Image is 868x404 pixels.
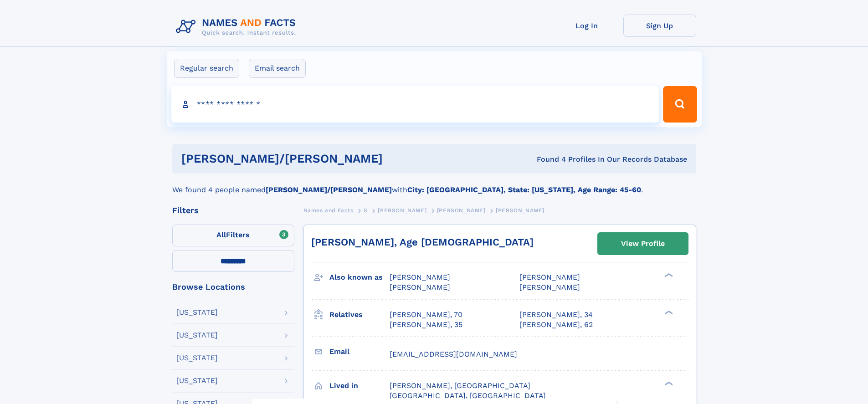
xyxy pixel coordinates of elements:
div: ❯ [663,380,673,386]
div: Filters [172,206,294,215]
span: All [216,230,226,239]
span: [PERSON_NAME] [390,273,450,281]
span: [EMAIL_ADDRESS][DOMAIN_NAME] [390,350,517,358]
label: Filters [172,225,294,246]
a: [PERSON_NAME] [437,205,486,216]
a: [PERSON_NAME], 34 [519,310,593,320]
div: [US_STATE] [176,377,218,384]
a: Names and Facts [303,205,354,216]
div: We found 4 people named with . [172,174,696,195]
span: [PERSON_NAME] [519,283,580,291]
b: [PERSON_NAME]/[PERSON_NAME] [266,185,392,194]
span: [PERSON_NAME] [378,207,426,214]
label: Regular search [174,59,239,78]
h1: [PERSON_NAME]/[PERSON_NAME] [181,153,460,164]
a: S [364,205,368,216]
a: [PERSON_NAME], Age [DEMOGRAPHIC_DATA] [311,236,534,248]
div: [US_STATE] [176,332,218,339]
a: [PERSON_NAME] [378,205,426,216]
div: ❯ [663,272,673,278]
a: Sign Up [623,15,696,37]
h3: Also known as [329,270,390,285]
a: [PERSON_NAME], 35 [390,320,462,330]
div: [US_STATE] [176,309,218,316]
div: View Profile [621,233,665,254]
span: [PERSON_NAME] [390,283,450,291]
span: [PERSON_NAME], [GEOGRAPHIC_DATA] [390,381,530,390]
div: Found 4 Profiles In Our Records Database [460,154,687,164]
div: Browse Locations [172,283,294,291]
span: [PERSON_NAME] [496,207,544,214]
a: View Profile [598,233,688,255]
span: [GEOGRAPHIC_DATA], [GEOGRAPHIC_DATA] [390,391,546,400]
span: S [364,207,368,214]
img: Logo Names and Facts [172,15,303,39]
h3: Email [329,344,390,359]
div: [US_STATE] [176,354,218,362]
label: Email search [249,59,306,78]
a: Log In [550,15,623,37]
div: ❯ [663,309,673,315]
h3: Relatives [329,307,390,322]
a: [PERSON_NAME], 70 [390,310,462,320]
b: City: [GEOGRAPHIC_DATA], State: [US_STATE], Age Range: 45-60 [407,185,641,194]
input: search input [171,86,659,123]
span: [PERSON_NAME] [519,273,580,281]
a: [PERSON_NAME], 62 [519,320,593,330]
h3: Lived in [329,378,390,394]
button: Search Button [663,86,697,123]
span: [PERSON_NAME] [437,207,486,214]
